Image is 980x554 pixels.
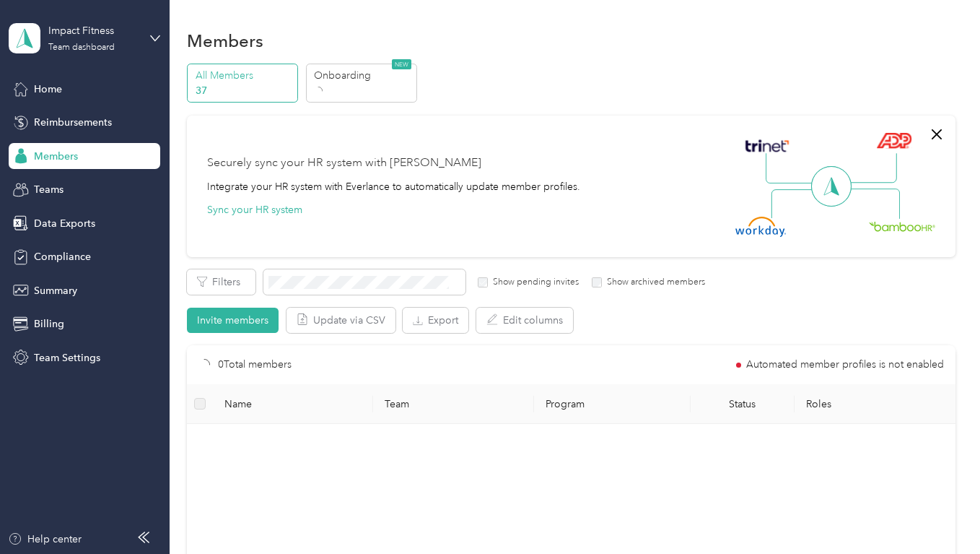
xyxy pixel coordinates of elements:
div: Team dashboard [48,43,115,52]
th: Status [691,384,795,424]
div: Impact Fitness [48,23,139,38]
div: Integrate your HR system with Everlance to automatically update member profiles. [207,179,580,194]
button: Invite members [187,308,279,333]
button: Update via CSV [286,308,395,333]
p: 37 [196,83,294,98]
img: Workday [735,217,786,237]
h1: Members [187,33,263,48]
img: BambooHR [869,221,935,231]
th: Team [373,384,533,424]
img: Line Right Up [846,153,897,183]
th: Program [534,384,691,424]
span: Automated member profiles is not enabled [746,360,944,370]
span: Teams [34,182,64,197]
span: Name [224,398,362,410]
img: Line Left Down [771,189,821,218]
span: NEW [392,59,411,69]
p: All Members [196,68,294,83]
button: Export [403,308,468,333]
button: Edit columns [476,308,573,333]
th: Name [213,384,373,424]
span: Team Settings [34,350,100,365]
span: Home [34,82,62,97]
img: Line Right Down [849,189,900,220]
th: Roles [795,384,955,424]
img: Trinet [742,136,792,156]
label: Show pending invites [488,276,579,289]
button: Help center [8,532,82,547]
span: Summary [34,283,77,298]
button: Filters [187,269,255,295]
p: Onboarding [314,68,412,83]
label: Show archived members [602,276,705,289]
p: 0 Total members [218,357,292,373]
span: Data Exports [34,216,95,231]
span: Reimbursements [34,115,112,130]
span: Members [34,149,78,164]
div: Securely sync your HR system with [PERSON_NAME] [207,155,481,172]
iframe: Everlance-gr Chat Button Frame [899,473,980,554]
img: ADP [876,132,911,149]
button: Sync your HR system [207,202,302,217]
img: Line Left Up [766,153,816,184]
span: Billing [34,316,64,332]
span: Compliance [34,249,91,264]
